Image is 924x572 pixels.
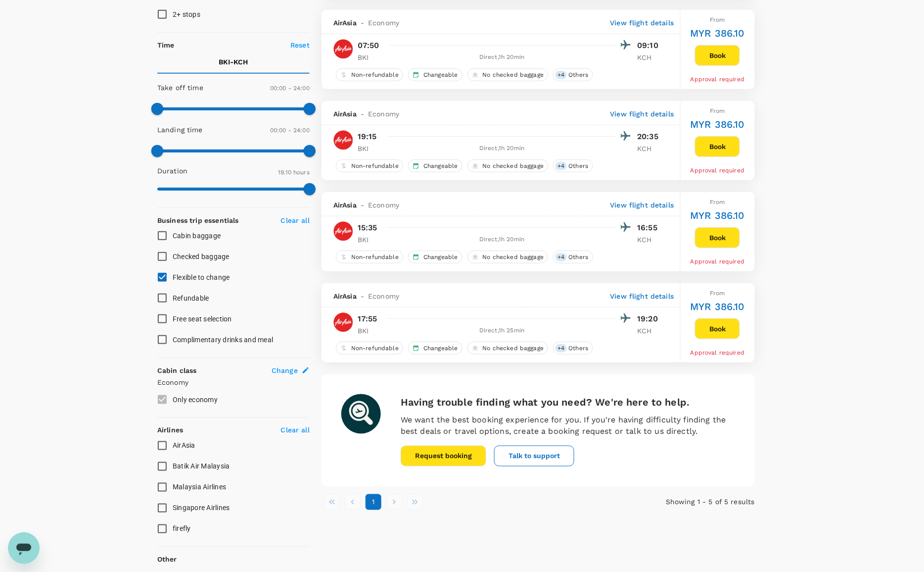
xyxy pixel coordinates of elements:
span: Non-refundable [347,71,403,79]
p: 17:55 [358,313,377,325]
button: Book [695,45,740,66]
p: View flight details [610,200,674,210]
span: firefly [173,525,191,533]
div: No checked baggage [467,68,549,81]
span: - [357,200,368,210]
p: Showing 1 - 5 of 5 results [610,497,755,507]
div: Direct , 1h 20min [388,52,616,62]
span: Others [565,71,593,79]
div: Non-refundable [336,68,403,81]
p: 09:10 [638,40,662,52]
span: From [710,16,725,23]
p: We want the best booking experience for you. If you're having difficulty finding the best deals o... [401,414,735,438]
span: Free seat selection [173,315,232,323]
span: No checked baggage [479,253,548,261]
p: Take off time [157,83,203,93]
span: - [357,109,368,119]
span: Cabin baggage [173,232,221,240]
span: No checked baggage [479,162,548,170]
span: Others [565,162,593,170]
div: Changeable [408,68,462,81]
span: Approval required [691,76,745,83]
span: Refundable [173,294,209,302]
p: 19:20 [638,313,662,325]
strong: Airlines [157,426,183,434]
span: AirAsia [333,109,357,119]
div: +4Others [553,68,593,81]
div: Direct , 1h 25min [388,326,616,336]
span: 00:00 - 24:00 [270,127,310,134]
p: BKI [358,144,382,154]
p: Landing time [157,125,203,135]
span: Only economy [173,396,218,404]
img: AK [333,221,353,241]
span: Change [272,365,298,375]
span: 19.10 hours [278,169,310,176]
span: AirAsia [333,18,357,28]
img: AK [333,312,353,332]
p: BKI - KCH [219,57,248,67]
span: + 4 [555,344,566,353]
span: From [710,107,725,114]
h6: MYR 386.10 [691,208,745,223]
p: View flight details [610,18,674,28]
p: 07:50 [358,40,379,52]
p: Duration [157,166,187,176]
div: No checked baggage [467,251,549,263]
span: - [357,18,368,28]
span: Changeable [419,344,462,353]
p: Time [157,40,175,50]
p: KCH [638,326,662,336]
div: Non-refundable [336,251,403,263]
span: AirAsia [333,291,357,301]
span: 2+ stops [173,10,200,18]
div: Direct , 1h 20min [388,235,616,245]
span: Flexible to change [173,273,230,281]
h6: MYR 386.10 [691,25,745,41]
p: KCH [638,144,662,154]
div: +4Others [553,159,593,172]
p: 19:15 [358,131,377,143]
span: 00:00 - 24:00 [270,85,310,92]
strong: Business trip essentials [157,216,239,224]
h6: MYR 386.10 [691,299,745,314]
p: BKI [358,326,382,336]
p: BKI [358,52,382,62]
div: Changeable [408,342,462,355]
div: Changeable [408,251,462,263]
span: Non-refundable [347,162,403,170]
strong: Cabin class [157,366,197,374]
span: Batik Air Malaysia [173,463,230,470]
span: From [710,199,725,206]
span: Others [565,344,593,353]
span: + 4 [555,71,566,79]
img: AK [333,39,353,59]
span: Economy [368,109,399,119]
span: Economy [368,200,399,210]
p: 20:35 [638,131,662,143]
p: Clear all [281,215,310,225]
p: 16:55 [638,222,662,234]
span: Checked baggage [173,253,230,260]
span: + 4 [555,253,566,261]
span: Changeable [419,71,462,79]
span: AirAsia [173,442,195,450]
div: No checked baggage [467,342,549,355]
span: Economy [368,291,399,301]
div: Direct , 1h 20min [388,144,616,154]
span: Approval required [691,349,745,356]
h6: Having trouble finding what you need? We're here to help. [401,394,735,410]
p: Economy [157,377,310,387]
div: +4Others [553,342,593,355]
div: Non-refundable [336,159,403,172]
button: Book [695,227,740,248]
span: Malaysia Airlines [173,483,226,491]
span: AirAsia [333,200,357,210]
p: View flight details [610,291,674,301]
span: No checked baggage [479,71,548,79]
span: No checked baggage [479,344,548,353]
span: Singapore Airlines [173,504,230,512]
p: KCH [638,235,662,245]
nav: pagination navigation [322,494,610,510]
p: 15:35 [358,222,377,234]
